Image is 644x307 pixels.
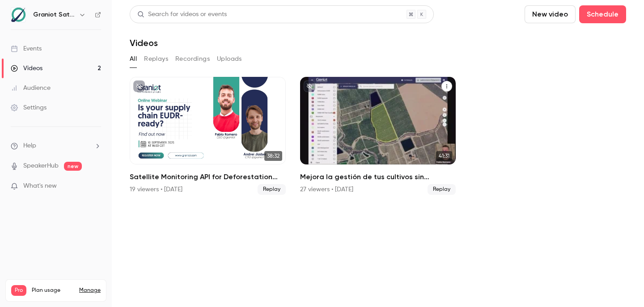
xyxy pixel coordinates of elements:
span: Replay [258,184,286,195]
div: 27 viewers • [DATE] [300,185,353,194]
button: All [130,52,137,66]
button: unpublished [304,80,315,92]
a: 38:32Satellite Monitoring API for Deforestation Verification – EUDR Supply Chains19 viewers • [DA... [130,77,286,195]
div: Search for videos or events [137,10,227,19]
div: Audience [11,84,51,93]
h2: Satellite Monitoring API for Deforestation Verification – EUDR Supply Chains [130,172,286,182]
span: new [64,162,82,171]
button: New video [525,5,576,23]
span: Replay [428,184,456,195]
button: unpublished [133,80,145,92]
span: 38:32 [264,151,282,161]
span: Help [23,141,36,151]
span: What's new [23,181,57,191]
a: SpeakerHub [23,161,59,171]
div: 19 viewers • [DATE] [130,185,182,194]
h6: Graniot Satellite Technologies SL [33,10,75,19]
span: Pro [11,285,26,296]
button: Recordings [175,52,210,66]
li: Satellite Monitoring API for Deforestation Verification – EUDR Supply Chains [130,77,286,195]
li: help-dropdown-opener [11,141,101,151]
button: Uploads [217,52,242,66]
section: Videos [130,5,626,302]
a: Manage [79,287,101,294]
div: Settings [11,103,47,112]
div: Videos [11,64,42,73]
li: Mejora la gestión de tus cultivos sin complicarte | Webinar Graniot [300,77,456,195]
span: Plan usage [32,287,74,294]
button: Schedule [579,5,626,23]
button: Replays [144,52,168,66]
a: 41:31Mejora la gestión de tus cultivos sin complicarte | Webinar Graniot27 viewers • [DATE]Replay [300,77,456,195]
img: Graniot Satellite Technologies SL [11,8,25,22]
h2: Mejora la gestión de tus cultivos sin complicarte | Webinar Graniot [300,172,456,182]
div: Events [11,44,42,53]
ul: Videos [130,77,626,195]
span: 41:31 [436,151,452,161]
h1: Videos [130,38,158,48]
